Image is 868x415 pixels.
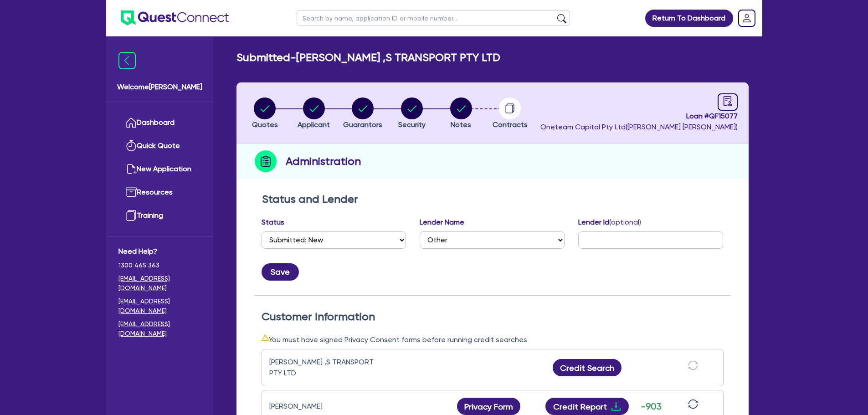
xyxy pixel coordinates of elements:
span: Security [398,120,426,129]
a: Training [118,204,201,227]
span: download [611,401,621,412]
button: Security [398,97,426,131]
a: [EMAIL_ADDRESS][DOMAIN_NAME] [118,297,201,316]
button: Privacy Form [457,398,521,415]
span: Loan # QF15077 [540,111,738,122]
button: Guarantors [343,97,383,131]
div: [PERSON_NAME] ,S TRANSPORT PTY LTD [269,357,383,379]
a: [EMAIL_ADDRESS][DOMAIN_NAME] [118,319,201,338]
span: Applicant [298,120,330,129]
img: resources [126,187,137,198]
label: Lender Name [420,217,464,228]
div: [PERSON_NAME] [269,401,383,412]
h2: Submitted - [PERSON_NAME] ,S TRANSPORT PTY LTD [236,51,500,64]
a: [EMAIL_ADDRESS][DOMAIN_NAME] [118,274,201,293]
span: (optional) [609,218,641,226]
span: Contracts [493,120,528,129]
div: You must have signed Privacy Consent forms before running credit searches [262,334,724,345]
span: Quotes [252,120,278,129]
img: training [126,210,137,221]
span: Need Help? [118,246,201,257]
a: audit [718,93,738,111]
h2: Customer Information [262,310,724,323]
img: icon-menu-close [118,52,136,69]
img: quest-connect-logo-blue [121,10,229,26]
span: 1300 465 363 [118,261,201,270]
a: Dashboard [118,111,201,134]
a: Dropdown toggle [735,6,759,30]
button: Credit Reportdownload [545,398,629,415]
input: Search by name, application ID or mobile number... [297,10,570,26]
label: Status [262,217,284,228]
h2: Administration [286,153,361,169]
span: Oneteam Capital Pty Ltd ( [PERSON_NAME] [PERSON_NAME] ) [540,123,738,131]
button: Notes [450,97,473,131]
button: Quotes [252,97,278,131]
img: new-application [126,164,137,174]
span: sync [688,360,698,370]
a: New Application [118,158,201,181]
img: quick-quote [126,140,137,151]
span: warning [262,334,269,341]
span: Guarantors [343,120,382,129]
img: step-icon [255,150,277,172]
span: audit [723,96,733,106]
span: Welcome [PERSON_NAME] [117,82,202,92]
a: Resources [118,181,201,204]
button: Contracts [492,97,528,131]
label: Lender Id [578,217,641,228]
span: sync [688,399,698,409]
div: -903 [640,400,663,413]
a: Quick Quote [118,134,201,158]
h2: Status and Lender [262,193,723,206]
button: Applicant [297,97,330,131]
button: Save [262,263,299,281]
a: Return To Dashboard [645,10,733,27]
button: sync [685,360,701,376]
span: Notes [451,120,471,129]
button: Credit Search [553,359,622,376]
button: sync [685,399,701,415]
